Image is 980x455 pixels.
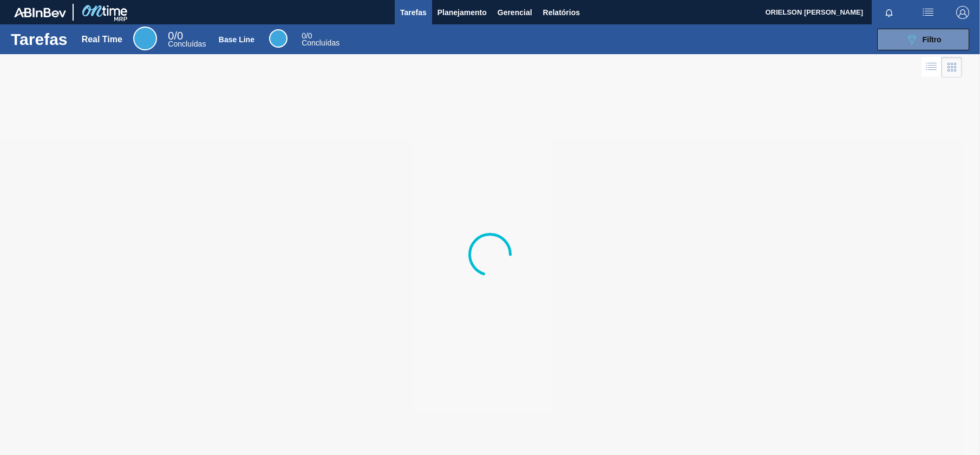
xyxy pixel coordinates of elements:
span: Gerencial [498,6,532,19]
span: Planejamento [437,6,487,19]
img: userActions [922,6,935,19]
div: Real Time [133,27,157,50]
span: 0 [302,31,306,40]
img: TNhmsLtSVTkK8tSr43FrP2fwEKptu5GPRR3wAAAABJRU5ErkJggg== [14,8,66,17]
span: / 0 [168,30,183,42]
span: Concluídas [168,40,206,48]
img: Logout [956,6,969,19]
span: Filtro [923,35,942,44]
span: Concluídas [302,38,339,47]
h1: Tarefas [11,33,68,45]
div: Real Time [82,35,122,44]
button: Notificações [872,5,906,20]
span: 0 [168,30,174,42]
div: Base Line [302,32,339,47]
button: Filtro [877,29,969,50]
div: Base Line [219,35,254,44]
span: Tarefas [400,6,427,19]
div: Base Line [269,29,288,48]
div: Real Time [168,31,206,48]
span: Relatórios [543,6,580,19]
span: / 0 [302,31,312,40]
